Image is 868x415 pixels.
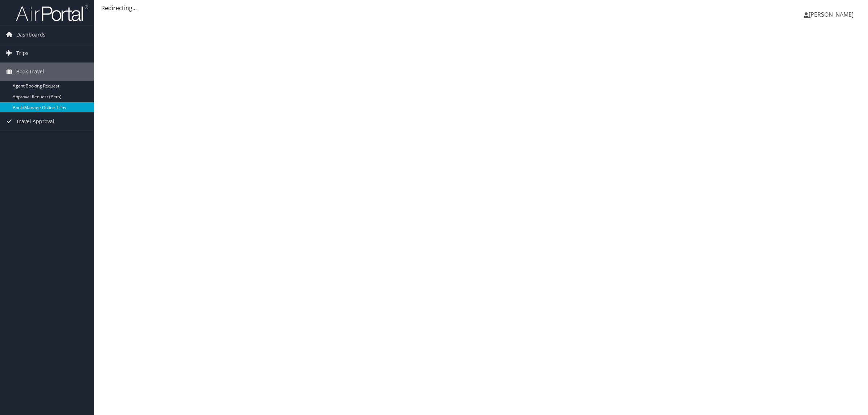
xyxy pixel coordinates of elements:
[804,4,861,25] a: [PERSON_NAME]
[16,63,44,81] span: Book Travel
[101,4,861,12] div: Redirecting...
[16,44,29,62] span: Trips
[16,112,54,131] span: Travel Approval
[809,10,854,18] span: [PERSON_NAME]
[16,26,46,44] span: Dashboards
[16,5,88,22] img: airportal-logo.png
